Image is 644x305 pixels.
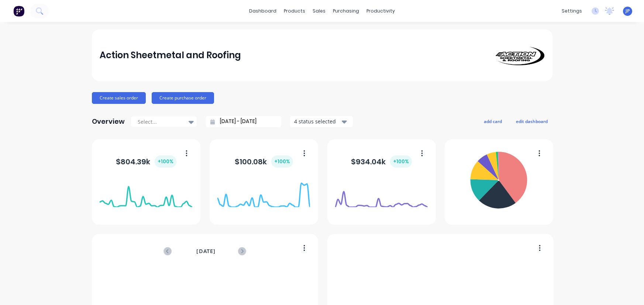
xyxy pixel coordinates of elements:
[92,114,125,129] div: Overview
[329,6,363,17] div: purchasing
[155,155,176,168] div: + 100 %
[271,155,293,168] div: + 100 %
[294,118,341,125] div: 4 status selected
[558,6,586,17] div: settings
[493,45,544,65] img: Action Sheetmetal and Roofing
[196,247,216,255] span: [DATE]
[479,116,507,126] button: add card
[363,6,399,17] div: productivity
[511,116,552,126] button: edit dashboard
[626,8,630,14] span: JP
[280,6,309,17] div: products
[152,92,214,104] button: Create purchase order
[235,155,293,168] div: $ 100.08k
[390,155,412,168] div: + 100 %
[92,92,146,104] button: Create sales order
[116,155,176,168] div: $ 804.39k
[309,6,329,17] div: sales
[290,116,353,127] button: 4 status selected
[100,48,241,63] div: Action Sheetmetal and Roofing
[13,6,24,17] img: Factory
[351,155,412,168] div: $ 934.04k
[245,6,280,17] a: dashboard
